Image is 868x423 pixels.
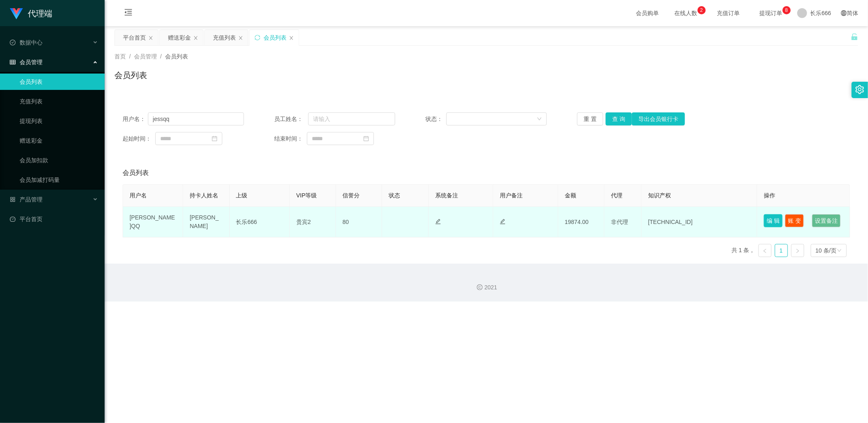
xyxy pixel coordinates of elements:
[264,30,286,45] div: 会员列表
[732,244,755,257] li: 共 1 条，
[642,207,757,237] td: [TECHNICAL_ID]
[783,6,791,14] sup: 8
[812,214,841,227] button: 设置备注
[611,219,628,225] span: 非代理
[10,59,16,65] i: 图标： table
[764,214,783,227] button: 编 辑
[123,30,146,45] div: 平台首页
[190,192,218,199] span: 持卡人姓名
[795,248,800,253] i: 图标： 右
[20,113,98,129] a: 提现列表
[20,132,98,149] a: 赠送彩金
[426,115,446,123] span: 状态：
[648,192,671,199] span: 知识产权
[342,192,360,199] span: 信誉分
[632,112,685,125] button: 导出会员银行卡
[123,134,155,143] span: 起始时间：
[296,192,317,199] span: VIP等级
[606,112,632,125] button: 查 询
[20,152,98,168] a: 会员加扣款
[28,0,52,27] h1: 代理端
[477,284,483,290] i: 图标： 版权所有
[10,10,52,16] a: 代理端
[435,192,458,199] span: 系统备注
[785,214,804,227] button: 账 变
[114,0,142,27] i: 图标： menu-fold
[10,8,23,20] img: logo.9652507e.png
[183,207,229,237] td: [PERSON_NAME]
[130,192,147,199] span: 用户名
[129,53,131,60] span: /
[290,207,336,237] td: 贵宾2
[675,10,698,16] font: 在线人数
[484,284,497,291] font: 2021
[123,115,148,123] span: 用户名：
[758,244,772,257] li: 上一页
[308,112,395,125] input: 请输入
[760,10,783,16] font: 提现订单
[363,136,369,141] i: 图标： 日历
[148,36,153,40] i: 图标： 关闭
[213,30,236,45] div: 充值列表
[274,134,307,143] span: 结束时间：
[20,74,98,90] a: 会员列表
[389,192,400,199] span: 状态
[148,112,244,125] input: 请输入
[700,6,703,14] p: 2
[537,116,542,122] i: 图标： 向下
[20,93,98,110] a: 充值列表
[577,112,603,125] button: 重 置
[274,115,308,123] span: 员工姓名：
[791,244,804,257] li: 下一页
[435,219,441,224] i: 图标： 编辑
[20,172,98,188] a: 会员加减打码量
[10,197,16,202] i: 图标： AppStore-O
[841,10,847,16] i: 图标： global
[238,36,243,40] i: 图标： 关闭
[10,211,98,227] a: 图标： 仪表板平台首页
[775,244,787,257] a: 1
[255,35,260,40] i: 图标： 同步
[193,36,198,40] i: 图标： 关闭
[698,6,706,14] sup: 2
[837,248,842,254] i: 图标： 向下
[10,40,16,45] i: 图标： check-circle-o
[565,192,576,199] span: 金额
[20,59,43,65] font: 会员管理
[500,219,506,224] i: 图标： 编辑
[20,39,43,46] font: 数据中心
[500,192,523,199] span: 用户备注
[855,85,864,94] i: 图标： 设置
[289,36,294,40] i: 图标： 关闭
[168,30,191,45] div: 赠送彩金
[123,207,183,237] td: [PERSON_NAME]QQ
[611,192,622,199] span: 代理
[851,33,858,40] i: 图标： 解锁
[123,168,149,178] span: 会员列表
[816,244,837,257] div: 10 条/页
[114,69,147,81] h1: 会员列表
[230,207,290,237] td: 长乐666
[134,53,157,60] span: 会员管理
[160,53,162,60] span: /
[558,207,604,237] td: 19874.00
[763,248,767,253] i: 图标：左
[717,10,740,16] font: 充值订单
[764,192,775,199] span: 操作
[785,6,788,14] p: 8
[114,53,126,60] span: 首页
[212,136,217,141] i: 图标： 日历
[236,192,248,199] span: 上级
[20,196,43,203] font: 产品管理
[336,207,382,237] td: 80
[847,10,858,16] font: 简体
[165,53,188,60] span: 会员列表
